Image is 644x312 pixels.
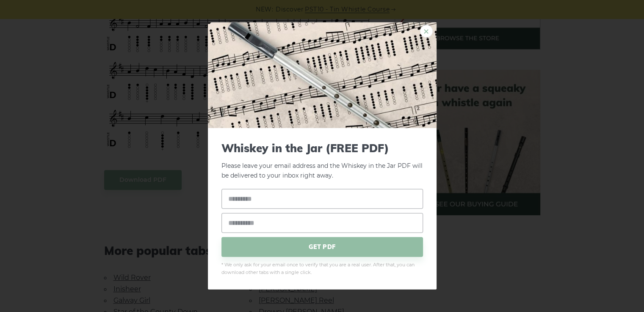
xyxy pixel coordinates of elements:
[221,237,423,257] span: GET PDF
[420,25,433,38] a: ×
[221,142,423,155] span: Whiskey in the Jar (FREE PDF)
[221,261,423,276] span: * We only ask for your email once to verify that you are a real user. After that, you can downloa...
[208,22,437,128] img: Tin Whistle Tab Preview
[221,142,423,181] p: Please leave your email address and the Whiskey in the Jar PDF will be delivered to your inbox ri...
